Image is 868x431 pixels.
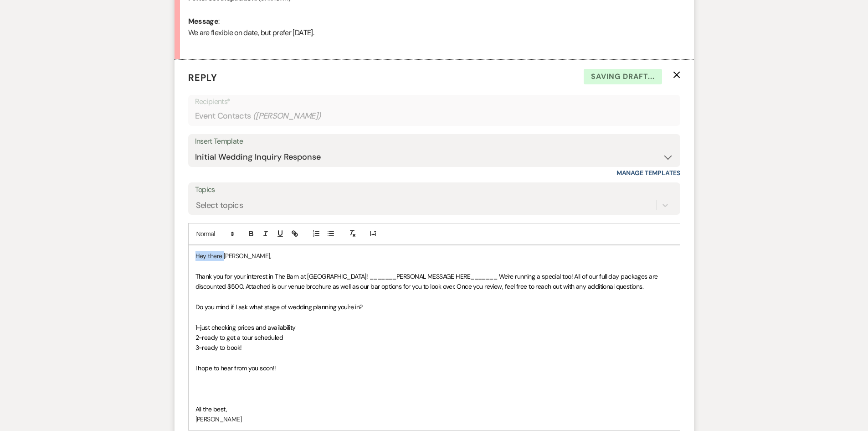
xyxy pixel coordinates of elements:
div: Event Contacts [195,107,673,125]
p: Hey there [PERSON_NAME], [195,251,673,261]
span: 3-ready to book! [195,343,242,352]
p: [PERSON_NAME] [195,414,673,424]
span: All the best, [195,405,227,413]
span: Thank you for your interest in The Barn at [GEOGRAPHIC_DATA]! _______PERSONAL MESSAGE HERE_______... [195,272,659,291]
a: Manage Templates [616,169,680,177]
div: Select topics [196,199,243,211]
span: ( [PERSON_NAME] ) [253,110,321,122]
b: Message [188,16,219,26]
div: Insert Template [195,135,673,148]
span: Do you mind if I ask what stage of wedding planning you're in? [195,303,363,311]
span: Reply [188,72,217,83]
span: Saving draft... [584,69,662,84]
span: 1-just checking prices and availability [195,323,296,332]
span: I hope to hear from you soon!! [195,364,276,372]
span: 2-ready to get a tour scheduled [195,333,283,342]
label: Topics [195,183,673,197]
p: Recipients* [195,96,673,108]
